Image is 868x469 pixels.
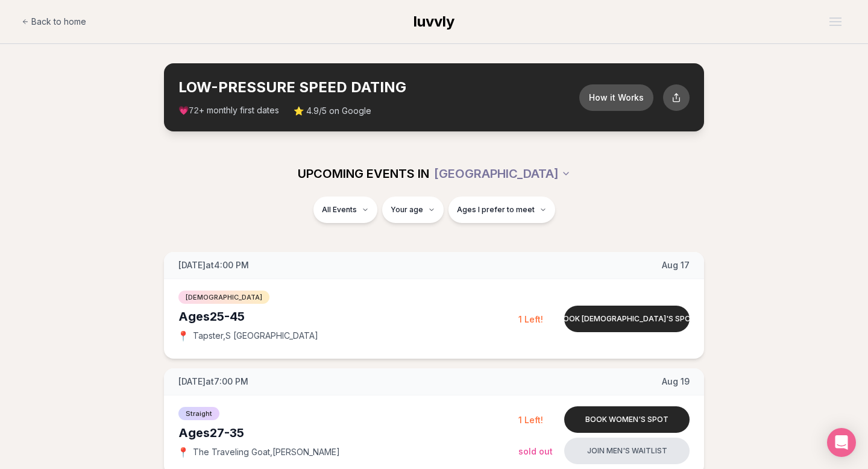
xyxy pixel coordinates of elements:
span: 72 [189,106,199,116]
span: [DATE] at 7:00 PM [178,376,248,388]
button: How it Works [579,84,653,111]
div: Open Intercom Messenger [827,428,856,457]
span: Tapster , S [GEOGRAPHIC_DATA] [193,330,318,342]
span: [DATE] at 4:00 PM [178,259,249,271]
button: [GEOGRAPHIC_DATA] [434,160,571,187]
button: Book women's spot [564,406,690,433]
button: Your age [382,197,444,223]
button: All Events [313,197,377,223]
span: Sold Out [518,446,553,456]
span: The Traveling Goat , [PERSON_NAME] [193,446,340,458]
button: Book [DEMOGRAPHIC_DATA]'s spot [564,306,690,332]
div: Ages 27-35 [178,424,518,441]
span: 📍 [178,447,188,457]
span: 📍 [178,331,188,341]
button: Ages I prefer to meet [448,197,555,223]
span: 1 Left! [518,415,543,425]
a: luvvly [414,12,454,31]
div: Ages 25-45 [178,308,518,325]
span: Ages I prefer to meet [457,205,535,215]
h2: LOW-PRESSURE SPEED DATING [178,78,579,97]
span: Back to home [31,16,86,28]
span: 1 Left! [518,314,543,324]
button: Open menu [825,13,846,31]
span: UPCOMING EVENTS IN [298,165,429,182]
span: 💗 + monthly first dates [178,104,279,117]
span: Straight [178,407,219,420]
span: Aug 17 [662,259,690,271]
span: Aug 19 [662,376,690,388]
span: ⭐ 4.9/5 on Google [294,105,371,117]
span: All Events [322,205,357,215]
button: Join men's waitlist [564,438,690,464]
span: Your age [391,205,423,215]
a: Back to home [22,10,86,34]
span: luvvly [414,13,454,30]
span: [DEMOGRAPHIC_DATA] [178,291,269,304]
